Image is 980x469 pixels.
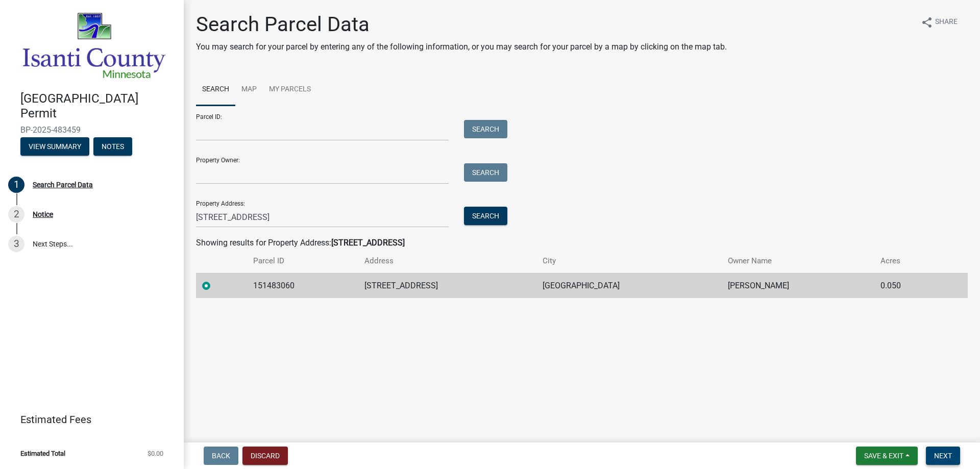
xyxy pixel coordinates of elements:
[247,249,358,273] th: Parcel ID
[935,16,958,29] span: Share
[874,273,942,298] td: 0.050
[235,73,263,106] a: Map
[464,163,507,182] button: Search
[93,137,132,156] button: Notes
[33,181,93,188] div: Search Parcel Data
[20,125,163,135] span: BP-2025-483459
[20,137,89,156] button: View Summary
[20,450,65,457] span: Estimated Total
[196,12,727,37] h1: Search Parcel Data
[358,273,536,298] td: [STREET_ADDRESS]
[8,236,24,252] div: 3
[331,238,405,248] strong: [STREET_ADDRESS]
[722,249,874,273] th: Owner Name
[20,91,176,121] h4: [GEOGRAPHIC_DATA] Permit
[247,273,358,298] td: 151483060
[8,409,167,430] a: Estimated Fees
[93,143,132,151] wm-modal-confirm: Notes
[196,41,727,53] p: You may search for your parcel by entering any of the following information, or you may search fo...
[20,143,89,151] wm-modal-confirm: Summary
[722,273,874,298] td: [PERSON_NAME]
[8,177,24,193] div: 1
[204,447,238,465] button: Back
[934,452,952,460] span: Next
[33,211,53,218] div: Notice
[921,16,933,29] i: share
[864,452,903,460] span: Save & Exit
[856,447,918,465] button: Save & Exit
[874,249,942,273] th: Acres
[212,452,230,460] span: Back
[913,12,966,32] button: shareShare
[196,73,235,106] a: Search
[148,450,163,457] span: $0.00
[196,237,968,249] div: Showing results for Property Address:
[358,249,536,273] th: Address
[926,447,960,465] button: Next
[20,11,167,81] img: Isanti County, Minnesota
[8,206,24,223] div: 2
[536,249,722,273] th: City
[464,207,507,225] button: Search
[536,273,722,298] td: [GEOGRAPHIC_DATA]
[263,73,317,106] a: My Parcels
[242,447,288,465] button: Discard
[464,120,507,138] button: Search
